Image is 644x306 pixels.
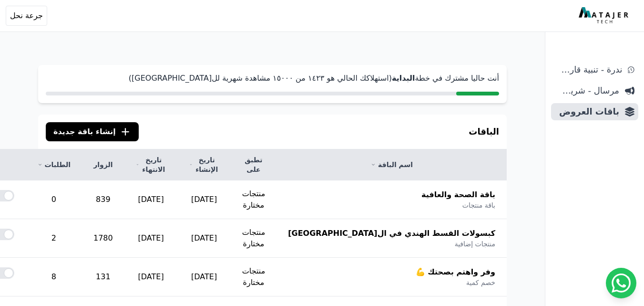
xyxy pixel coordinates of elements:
[124,180,178,219] td: [DATE]
[124,258,178,296] td: [DATE]
[26,180,82,219] td: 0
[466,278,495,287] span: خصم كمية
[124,219,178,258] td: [DATE]
[178,180,231,219] td: [DATE]
[82,149,124,180] th: الزوار
[10,10,43,21] span: جرعة نحل
[26,219,82,258] td: 2
[421,189,495,200] span: باقة الصحة والعافية
[555,63,622,76] span: ندرة - تنبية قارب علي النفاذ
[189,155,219,174] a: تاريخ الإنشاء
[288,228,495,239] span: كبسولات القسط الهندي في ال[GEOGRAPHIC_DATA]
[288,160,495,169] a: اسم الباقة
[231,180,277,219] td: منتجات مختارة
[469,125,499,138] h3: الباقات
[82,219,124,258] td: 1780
[82,258,124,296] td: 131
[231,149,277,180] th: تطبق على
[462,200,495,210] span: باقة منتجات
[178,258,231,296] td: [DATE]
[82,180,124,219] td: 839
[555,105,619,118] span: باقات العروض
[392,74,415,83] strong: البداية
[37,160,71,169] a: الطلبات
[26,258,82,296] td: 8
[555,84,619,97] span: مرسال - شريط دعاية
[136,155,166,174] a: تاريخ الانتهاء
[6,6,47,26] button: جرعة نحل
[579,7,631,24] img: MatajerTech Logo
[46,122,139,141] button: إنشاء باقة جديدة
[416,266,495,278] span: وفر واهتم بصحتك 💪
[178,219,231,258] td: [DATE]
[46,73,499,84] p: أنت حاليا مشترك في خطة (استهلاكك الحالي هو ١٤٢۳ من ١٥۰۰۰ مشاهدة شهرية لل[GEOGRAPHIC_DATA])
[455,239,495,249] span: منتجات إضافية
[53,126,116,137] span: إنشاء باقة جديدة
[231,258,277,296] td: منتجات مختارة
[231,219,277,258] td: منتجات مختارة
